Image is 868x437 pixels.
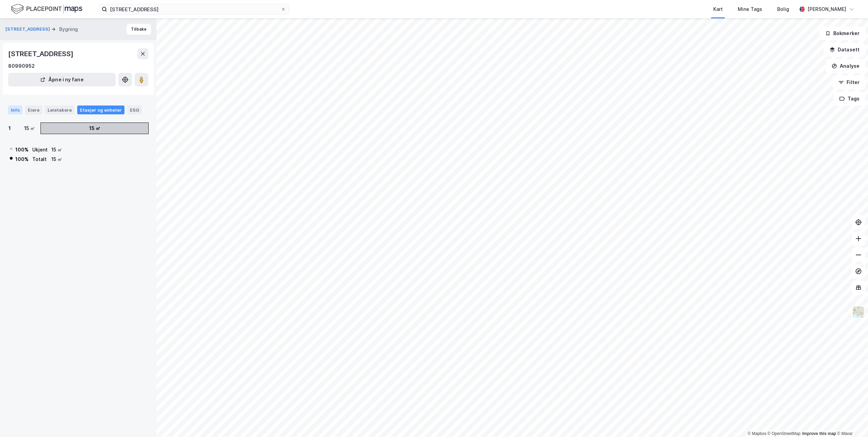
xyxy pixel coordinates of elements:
[834,92,865,106] button: Tags
[807,5,846,13] div: [PERSON_NAME]
[80,107,122,113] div: Etasjer og enheter
[32,146,48,154] div: Ukjent
[802,431,836,436] a: Improve this map
[15,146,29,154] div: 100 %
[8,73,116,86] button: Åpne i ny fane
[32,155,48,163] div: Totalt
[834,404,868,437] iframe: Chat Widget
[852,306,865,319] img: Z
[107,4,281,14] input: Søk på adresse, matrikkel, gårdeiere, leietakere eller personer
[834,404,868,437] div: Kontrollprogram for chat
[127,106,142,114] div: ESG
[8,62,35,70] div: 80990952
[15,155,29,163] div: 100 %
[819,27,865,40] button: Bokmerker
[25,106,42,114] div: Eiere
[824,43,865,56] button: Datasett
[8,106,22,114] div: Info
[768,431,801,436] a: OpenStreetMap
[45,106,74,114] div: Leietakere
[24,124,35,132] div: 15 ㎡
[51,146,62,154] div: 15 ㎡
[5,26,51,33] button: [STREET_ADDRESS]
[8,48,75,59] div: [STREET_ADDRESS]
[11,3,82,15] img: logo.f888ab2527a4732fd821a326f86c7f29.svg
[127,24,151,35] button: Tilbake
[9,124,11,132] div: 1
[59,25,78,33] div: Bygning
[777,5,789,13] div: Bolig
[713,5,723,13] div: Kart
[833,76,865,89] button: Filter
[738,5,762,13] div: Mine Tags
[89,124,100,132] div: 15 ㎡
[826,59,865,73] button: Analyse
[51,155,62,163] div: 15 ㎡
[748,431,766,436] a: Mapbox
